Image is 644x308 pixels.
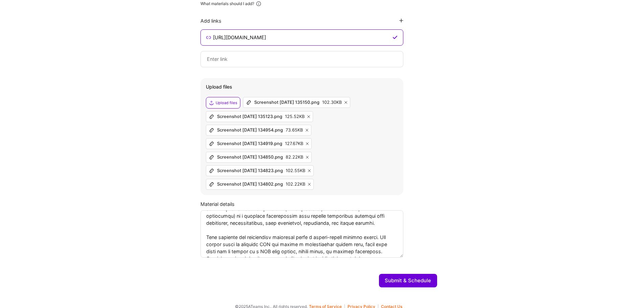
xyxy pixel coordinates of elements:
[256,1,262,7] i: icon Info
[307,115,310,118] i: icon Close
[308,183,311,186] i: icon Close
[286,155,303,160] div: 82.22KB
[206,55,398,63] input: Enter link
[246,100,252,105] i: icon Attachment
[286,168,305,173] div: 102.55KB
[217,114,282,119] div: Screenshot [DATE] 135123.png
[322,100,342,105] div: 102.30KB
[216,100,237,105] div: Upload files
[206,84,398,90] div: Upload files
[285,141,303,146] div: 127.67KB
[392,35,398,40] i: icon CheckPurple
[399,19,403,23] i: icon PlusBlackFlat
[308,169,311,172] i: icon Close
[217,155,283,160] div: Screenshot [DATE] 134850.png
[217,182,283,187] div: Screenshot [DATE] 134802.png
[209,141,214,146] i: icon Attachment
[217,127,283,133] div: Screenshot [DATE] 134954.png
[209,100,214,105] i: icon Upload2
[306,129,308,132] i: icon Close
[200,1,254,6] div: What materials should I add?
[306,142,309,145] i: icon Close
[344,101,347,104] i: icon Close
[212,33,391,42] input: Enter link
[200,200,437,208] div: Material details
[379,274,437,287] button: Submit & Schedule
[209,168,214,173] i: icon Attachment
[200,18,221,24] div: Add links
[217,141,282,146] div: Screenshot [DATE] 134919.png
[286,182,305,187] div: 102.22KB
[217,168,283,173] div: Screenshot [DATE] 134823.png
[209,114,214,119] i: icon Attachment
[254,100,319,105] div: Screenshot [DATE] 135150.png
[206,35,211,40] i: icon LinkSecondary
[209,155,214,160] i: icon Attachment
[306,156,309,159] i: icon Close
[285,114,305,119] div: 125.52KB
[209,182,214,187] i: icon Attachment
[200,210,403,258] textarea: L ips dol sitametco adip eli seddoeiusmo tem incid utlabor etdolore magn ali Enima Minimve Quisno...
[209,127,214,133] i: icon Attachment
[286,127,303,133] div: 73.65KB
